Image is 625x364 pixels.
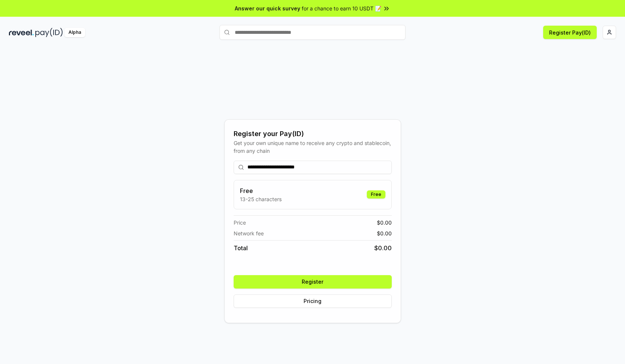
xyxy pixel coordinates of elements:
div: Register your Pay(ID) [234,129,392,139]
img: pay_id [35,28,63,37]
div: Get your own unique name to receive any crypto and stablecoin, from any chain [234,139,392,155]
p: 13-25 characters [240,195,282,203]
span: $ 0.00 [377,229,392,237]
button: Register [234,275,392,289]
span: Network fee [234,229,264,237]
span: Price [234,219,246,226]
span: Answer our quick survey [235,4,300,12]
img: reveel_dark [9,28,34,37]
span: for a chance to earn 10 USDT 📝 [302,4,381,12]
div: Alpha [64,28,85,37]
h3: Free [240,186,282,195]
span: $ 0.00 [374,244,392,252]
span: $ 0.00 [377,219,392,226]
span: Total [234,244,248,252]
button: Pricing [234,294,392,308]
button: Register Pay(ID) [543,26,597,39]
div: Free [367,190,385,199]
